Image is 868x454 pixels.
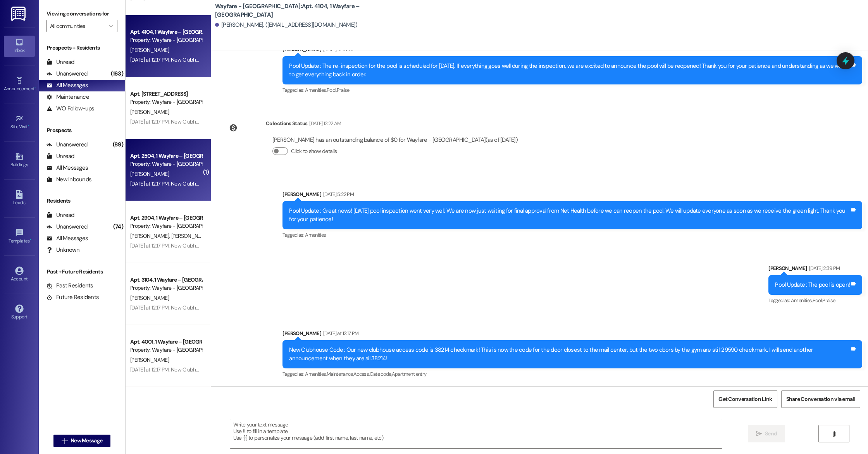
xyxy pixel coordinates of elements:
[305,87,327,93] span: Amenities ,
[282,45,862,56] div: [PERSON_NAME]
[305,232,326,238] span: Amenities
[130,90,202,98] div: Apt. [STREET_ADDRESS]
[718,395,772,403] span: Get Conversation Link
[353,371,369,377] span: Access ,
[130,56,742,63] div: [DATE] at 12:17 PM: New Clubhouse Code : Our new clubhouse access code is 38214 checkmark! This i...
[39,126,125,134] div: Prospects
[71,437,102,445] span: New Message
[46,105,94,113] div: WO Follow-ups
[130,222,202,230] div: Property: Wayfare - [GEOGRAPHIC_DATA]
[822,297,835,304] span: Praise
[46,93,89,101] div: Maintenance
[130,232,171,239] span: [PERSON_NAME]
[307,119,341,127] div: [DATE] 12:22 AM
[109,68,125,80] div: (163)
[282,368,862,380] div: Tagged as:
[34,85,36,90] span: •
[831,431,837,437] i: 
[50,20,105,32] input: All communities
[215,2,370,19] b: Wayfare - [GEOGRAPHIC_DATA]: Apt. 4104, 1 Wayfare – [GEOGRAPHIC_DATA]
[748,425,785,442] button: Send
[111,139,125,151] div: (89)
[130,180,742,187] div: [DATE] at 12:17 PM: New Clubhouse Code : Our new clubhouse access code is 38214 checkmark! This i...
[46,223,88,231] div: Unanswered
[11,7,27,21] img: ResiDesk Logo
[46,81,88,89] div: All Messages
[370,371,392,377] span: Gate code ,
[807,264,840,272] div: [DATE] 2:39 PM
[46,293,99,301] div: Future Residents
[321,190,354,198] div: [DATE] 5:22 PM
[291,147,337,155] label: Click to show details
[30,237,31,242] span: •
[130,160,202,168] div: Property: Wayfare - [GEOGRAPHIC_DATA]
[46,282,93,290] div: Past Residents
[791,297,813,304] span: Amenities ,
[130,98,202,106] div: Property: Wayfare - [GEOGRAPHIC_DATA]
[109,23,113,29] i: 
[130,28,202,36] div: Apt. 4104, 1 Wayfare – [GEOGRAPHIC_DATA]
[813,297,823,304] span: Pool ,
[4,226,35,247] a: Templates •
[46,211,74,219] div: Unread
[215,21,358,29] div: [PERSON_NAME]. ([EMAIL_ADDRESS][DOMAIN_NAME])
[289,207,850,224] div: Pool Update : Great news! [DATE] pool inspection went very well. We are now just waiting for fina...
[46,234,88,242] div: All Messages
[130,108,169,115] span: [PERSON_NAME]
[130,276,202,284] div: Apt. 3104, 1 Wayfare – [GEOGRAPHIC_DATA]
[130,242,742,249] div: [DATE] at 12:17 PM: New Clubhouse Code : Our new clubhouse access code is 38214 checkmark! This i...
[39,44,125,52] div: Prospects + Residents
[28,123,29,128] span: •
[337,87,350,93] span: Praise
[130,46,169,53] span: [PERSON_NAME]
[713,390,777,408] button: Get Conversation Link
[130,338,202,346] div: Apt. 4001, 1 Wayfare – [GEOGRAPHIC_DATA]
[4,264,35,285] a: Account
[171,232,210,239] span: [PERSON_NAME]
[327,87,337,93] span: Pool ,
[4,302,35,323] a: Support
[321,329,358,337] div: [DATE] at 12:17 PM
[282,84,862,96] div: Tagged as:
[266,119,307,127] div: Collections Status
[272,136,518,144] div: [PERSON_NAME] has an outstanding balance of $0 for Wayfare - [GEOGRAPHIC_DATA] (as of [DATE])
[130,170,169,177] span: [PERSON_NAME]
[768,295,862,306] div: Tagged as:
[46,246,79,254] div: Unknown
[130,152,202,160] div: Apt. 2504, 1 Wayfare – [GEOGRAPHIC_DATA]
[4,150,35,171] a: Buildings
[111,221,125,233] div: (74)
[130,346,202,354] div: Property: Wayfare - [GEOGRAPHIC_DATA]
[130,284,202,292] div: Property: Wayfare - [GEOGRAPHIC_DATA]
[130,214,202,222] div: Apt. 2904, 1 Wayfare – [GEOGRAPHIC_DATA]
[46,164,88,172] div: All Messages
[53,435,111,447] button: New Message
[392,371,426,377] span: Apartment entry
[768,264,862,275] div: [PERSON_NAME]
[39,197,125,205] div: Residents
[4,36,35,57] a: Inbox
[282,329,862,340] div: [PERSON_NAME]
[289,346,850,363] div: New Clubhouse Code : Our new clubhouse access code is 38214 checkmark! This is now the code for t...
[305,371,327,377] span: Amenities ,
[4,188,35,209] a: Leads
[130,294,169,301] span: [PERSON_NAME]
[130,304,742,311] div: [DATE] at 12:17 PM: New Clubhouse Code : Our new clubhouse access code is 38214 checkmark! This i...
[46,152,74,160] div: Unread
[765,430,777,438] span: Send
[756,431,762,437] i: 
[46,70,88,78] div: Unanswered
[39,268,125,276] div: Past + Future Residents
[46,58,74,66] div: Unread
[4,112,35,133] a: Site Visit •
[62,438,67,444] i: 
[781,390,860,408] button: Share Conversation via email
[130,118,742,125] div: [DATE] at 12:17 PM: New Clubhouse Code : Our new clubhouse access code is 38214 checkmark! This i...
[46,8,117,20] label: Viewing conversations for
[46,141,88,149] div: Unanswered
[775,281,850,289] div: Pool Update : The pool is open!
[46,175,91,184] div: New Inbounds
[282,190,862,201] div: [PERSON_NAME]
[130,36,202,44] div: Property: Wayfare - [GEOGRAPHIC_DATA]
[327,371,353,377] span: Maintenance ,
